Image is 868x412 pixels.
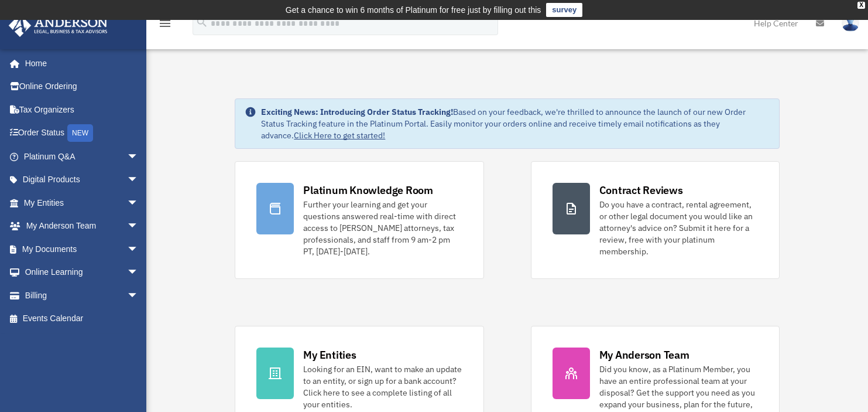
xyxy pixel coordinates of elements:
a: Billingarrow_drop_down [8,284,156,307]
i: search [195,16,208,29]
div: Based on your feedback, we're thrilled to announce the launch of our new Order Status Tracking fe... [261,106,769,141]
div: Do you have a contract, rental agreement, or other legal document you would like an attorney's ad... [599,199,758,257]
a: Order StatusNEW [8,121,156,145]
a: Tax Organizers [8,98,156,121]
a: survey [546,3,582,17]
span: arrow_drop_down [127,237,150,261]
a: Click Here to get started! [294,130,385,141]
div: close [857,2,865,9]
div: Get a chance to win 6 months of Platinum for free just by filling out this [286,3,541,17]
a: My Anderson Teamarrow_drop_down [8,214,156,238]
div: Looking for an EIN, want to make an update to an entity, or sign up for a bank account? Click her... [303,363,462,410]
div: Further your learning and get your questions answered real-time with direct access to [PERSON_NAM... [303,199,462,257]
a: Online Learningarrow_drop_down [8,261,156,284]
span: arrow_drop_down [127,145,150,169]
i: menu [158,16,172,30]
a: Platinum Knowledge Room Further your learning and get your questions answered real-time with dire... [235,161,483,279]
a: menu [158,21,172,30]
a: My Documentsarrow_drop_down [8,237,156,261]
a: Events Calendar [8,307,156,331]
strong: Exciting News: Introducing Order Status Tracking! [261,107,453,117]
a: Online Ordering [8,75,156,98]
a: Platinum Q&Aarrow_drop_down [8,145,156,168]
div: NEW [67,124,93,142]
div: My Anderson Team [599,348,689,362]
span: arrow_drop_down [127,214,150,239]
a: Digital Productsarrow_drop_down [8,168,156,192]
span: arrow_drop_down [127,168,150,192]
span: arrow_drop_down [127,261,150,285]
a: Contract Reviews Do you have a contract, rental agreement, or other legal document you would like... [531,161,780,279]
a: My Entitiesarrow_drop_down [8,191,156,214]
span: arrow_drop_down [127,191,150,215]
div: Contract Reviews [599,183,683,198]
img: User Pic [842,15,859,32]
div: My Entities [303,348,356,362]
div: Platinum Knowledge Room [303,183,433,198]
img: Anderson Advisors Platinum Portal [5,14,111,37]
a: Home [8,52,150,75]
span: arrow_drop_down [127,284,150,308]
